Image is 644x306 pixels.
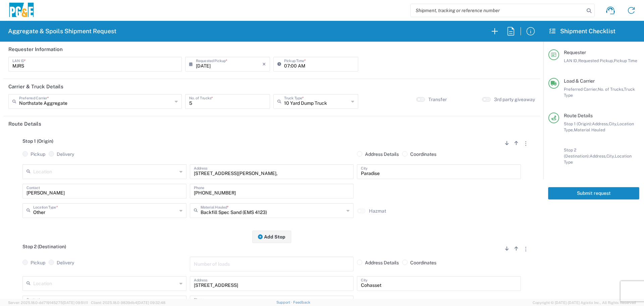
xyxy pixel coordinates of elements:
[574,127,605,132] span: Material Hauled
[411,4,584,17] input: Shipment, tracking or reference number
[590,154,606,159] span: Address,
[8,83,63,90] h2: Carrier & Truck Details
[8,121,41,127] h2: Route Details
[276,300,293,304] a: Support
[549,27,615,35] h2: Shipment Checklist
[22,244,66,249] span: Stop 2 (Destination)
[564,147,590,159] span: Stop 2 (Destination):
[564,50,586,55] span: Requester
[357,260,399,266] label: Address Details
[8,301,88,305] span: Server: 2025.18.0-dd719145275
[22,138,53,144] span: Stop 1 (Origin)
[8,27,116,35] h2: Aggregate & Spoils Shipment Request
[564,58,578,63] span: LAN ID,
[252,230,291,243] button: Add Stop
[293,300,310,304] a: Feedback
[564,78,595,84] span: Load & Carrier
[564,121,592,126] span: Stop 1 (Origin):
[262,59,266,70] i: ×
[592,121,609,126] span: Address,
[8,46,63,53] h2: Requester Information
[606,154,615,159] span: City,
[8,3,35,18] img: pge
[494,96,535,102] label: 3rd party giveaway
[614,58,637,63] span: Pickup Time
[137,301,165,305] span: [DATE] 09:32:48
[402,260,436,266] label: Coordinates
[533,300,636,306] span: Copyright © [DATE]-[DATE] Agistix Inc., All Rights Reserved
[369,208,386,214] label: Hazmat
[548,187,639,200] button: Submit request
[598,87,624,92] span: No. of Trucks,
[428,96,447,102] label: Transfer
[578,58,614,63] span: Requested Pickup,
[564,87,598,92] span: Preferred Carrier,
[564,113,593,118] span: Route Details
[609,121,617,126] span: City,
[91,301,165,305] span: Client: 2025.18.0-9839db4
[63,301,88,305] span: [DATE] 09:51:11
[402,151,436,157] label: Coordinates
[357,151,399,157] label: Address Details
